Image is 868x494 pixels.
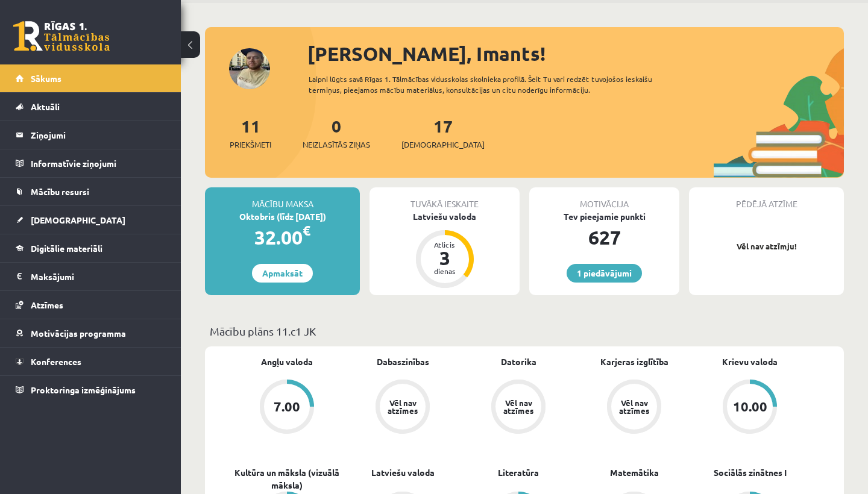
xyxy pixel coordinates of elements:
[303,115,370,151] a: 0Neizlasītās ziņas
[16,93,166,120] a: Aktuāli
[600,355,668,368] a: Karjeras izglītība
[529,187,679,210] div: Motivācija
[689,187,844,210] div: Pēdējā atzīme
[502,399,535,414] div: Vēl nav atzīmes
[16,178,166,205] a: Mācību resursi
[31,356,81,367] span: Konferences
[303,139,370,151] span: Neizlasītās ziņas
[31,214,125,225] span: [DEMOGRAPHIC_DATA]
[386,399,420,414] div: Vēl nav atzīmes
[31,243,102,254] span: Digitālie materiāli
[345,380,461,436] a: Vēl nav atzīmes
[230,115,271,151] a: 11Priekšmeti
[16,348,166,375] a: Konferences
[16,64,166,92] a: Sākums
[16,121,166,149] a: Ziņojumi
[722,355,778,368] a: Krievu valoda
[370,187,520,210] div: Tuvākā ieskaite
[16,263,166,290] a: Maksājumi
[229,380,345,436] a: 7.00
[252,264,313,283] a: Apmaksāt
[371,466,435,479] a: Latviešu valoda
[733,400,767,413] div: 10.00
[529,210,679,223] div: Tev pieejamie punkti
[13,21,110,51] a: Rīgas 1. Tālmācības vidusskola
[205,223,360,252] div: 32.00
[617,399,651,414] div: Vēl nav atzīmes
[714,466,787,479] a: Sociālās zinātnes I
[427,248,463,267] div: 3
[461,380,576,436] a: Vēl nav atzīmes
[16,206,166,234] a: [DEMOGRAPHIC_DATA]
[205,187,360,210] div: Mācību maksa
[307,39,844,68] div: [PERSON_NAME], Imants!
[16,234,166,262] a: Digitālie materiāli
[16,319,166,347] a: Motivācijas programma
[501,355,536,368] a: Datorika
[31,299,63,310] span: Atzīmes
[567,264,642,283] a: 1 piedāvājumi
[16,291,166,319] a: Atzīmes
[401,115,485,151] a: 17[DEMOGRAPHIC_DATA]
[31,121,166,149] legend: Ziņojumi
[498,466,539,479] a: Literatūra
[303,222,310,239] span: €
[427,241,463,248] div: Atlicis
[210,323,839,339] p: Mācību plāns 11.c1 JK
[229,466,345,492] a: Kultūra un māksla (vizuālā māksla)
[370,210,520,290] a: Latviešu valoda Atlicis 3 dienas
[31,328,126,339] span: Motivācijas programma
[427,267,463,275] div: dienas
[31,186,89,197] span: Mācību resursi
[309,73,692,95] div: Laipni lūgts savā Rīgas 1. Tālmācības vidusskolas skolnieka profilā. Šeit Tu vari redzēt tuvojošo...
[31,101,60,112] span: Aktuāli
[205,210,360,223] div: Oktobris (līdz [DATE])
[576,380,692,436] a: Vēl nav atzīmes
[230,139,271,151] span: Priekšmeti
[695,240,838,252] p: Vēl nav atzīmju!
[31,149,166,177] legend: Informatīvie ziņojumi
[261,355,313,368] a: Angļu valoda
[401,139,485,151] span: [DEMOGRAPHIC_DATA]
[16,149,166,177] a: Informatīvie ziņojumi
[274,400,300,413] div: 7.00
[529,223,679,252] div: 627
[610,466,659,479] a: Matemātika
[692,380,808,436] a: 10.00
[370,210,520,223] div: Latviešu valoda
[16,376,166,404] a: Proktoringa izmēģinājums
[31,73,61,84] span: Sākums
[377,355,429,368] a: Dabaszinības
[31,384,136,395] span: Proktoringa izmēģinājums
[31,263,166,290] legend: Maksājumi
